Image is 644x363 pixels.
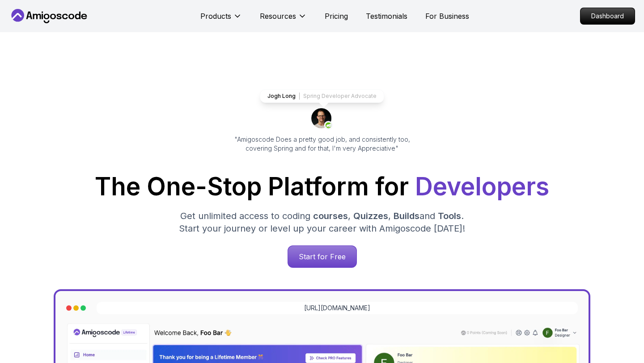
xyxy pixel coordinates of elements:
p: "Amigoscode Does a pretty good job, and consistently too, covering Spring and for that, I'm very ... [222,135,422,153]
p: Get unlimited access to coding , , and . Start your journey or level up your career with Amigosco... [172,210,472,235]
a: Pricing [325,11,348,21]
button: Resources [260,11,307,29]
p: Resources [260,11,296,21]
span: courses [313,211,348,221]
span: Quizzes [353,211,388,221]
h1: The One-Stop Platform for [16,174,628,199]
a: For Business [425,11,469,21]
span: Developers [415,172,549,201]
a: [URL][DOMAIN_NAME] [304,304,370,312]
span: Builds [394,211,419,221]
span: Tools [438,211,461,221]
p: Products [200,11,231,21]
p: Start for Free [288,246,356,267]
img: josh long [311,108,333,130]
p: Jogh Long [267,93,296,100]
a: Testimonials [366,11,407,21]
a: Start for Free [288,245,357,268]
p: Dashboard [580,8,635,24]
button: Products [200,11,242,29]
a: Dashboard [580,8,635,25]
p: Spring Developer Advocate [303,93,377,100]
